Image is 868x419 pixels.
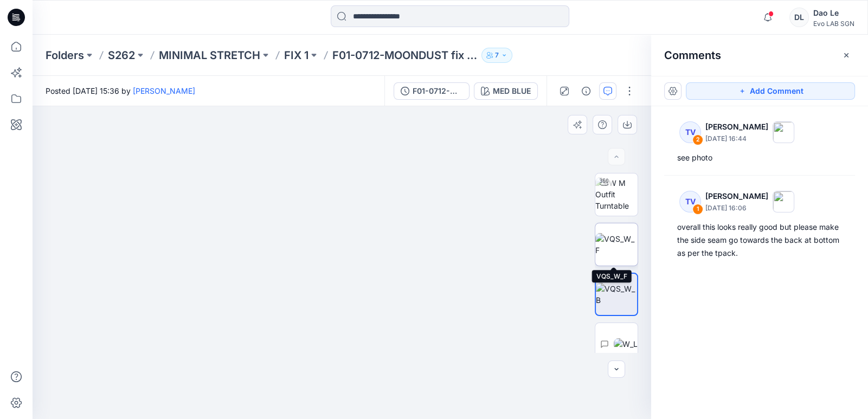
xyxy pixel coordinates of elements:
div: 1 [692,204,703,215]
img: VQS_W_B [596,283,637,306]
button: F01-0712-MOONDUST fix WB75 [394,82,470,100]
div: Dao Le [813,7,854,20]
p: F01-0712-MOONDUST fix WB75 [332,48,477,63]
button: MED BLUE [474,82,538,100]
div: see photo [677,151,842,164]
span: Posted [DATE] 15:36 by [46,85,195,96]
a: Folders [46,48,84,63]
p: [DATE] 16:44 [705,133,768,144]
div: DL [789,8,809,27]
p: [PERSON_NAME] [705,190,768,203]
a: FIX 1 [284,48,308,63]
p: [PERSON_NAME] [705,120,768,133]
div: F01-0712-MOONDUST fix WB75 [413,85,462,97]
p: 7 [495,49,499,61]
div: TV [679,191,701,212]
div: TV [679,121,701,143]
button: Details [577,82,595,100]
img: VQS_W_F [595,233,638,256]
p: [DATE] 16:06 [705,203,768,214]
button: Add Comment [686,82,855,100]
a: S262 [108,48,135,63]
a: MINIMAL STRETCH [159,48,260,63]
div: overall this looks really good but please make the side seam go towards the back at bottom as per... [677,221,842,260]
a: [PERSON_NAME] [133,86,195,95]
div: 2 [692,134,703,145]
button: 7 [481,48,512,63]
h2: Comments [664,49,721,62]
img: BW M Outfit Turntable [595,177,638,211]
img: W_L [614,338,638,350]
div: MED BLUE [493,85,531,97]
div: Evo LAB SGN [813,20,854,28]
